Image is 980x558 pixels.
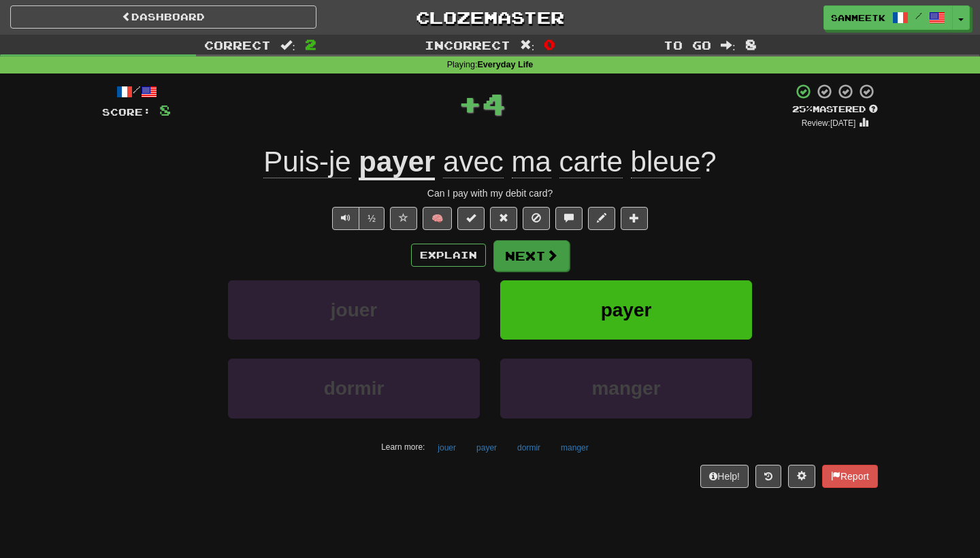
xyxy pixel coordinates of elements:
[555,207,583,230] button: Discuss sentence (alt+u)
[331,299,377,321] span: jouer
[263,146,350,178] span: Puis-je
[102,83,171,100] div: /
[425,38,510,52] span: Incorrect
[443,146,504,178] span: avec
[512,146,551,178] span: ma
[390,207,417,230] button: Favorite sentence (alt+f)
[324,378,385,399] span: dormir
[792,103,813,114] span: 25 %
[482,86,506,120] span: 4
[822,465,878,488] button: Report
[477,60,533,69] strong: Everyday Life
[469,438,504,458] button: payer
[204,38,271,52] span: Correct
[544,36,555,52] span: 0
[664,38,711,52] span: To go
[332,207,359,230] button: Play sentence audio (ctl+space)
[831,12,885,24] span: Sanmeetk
[792,103,878,116] div: Mastered
[493,240,570,272] button: Next
[490,207,517,230] button: Reset to 0% Mastered (alt+r)
[228,280,480,340] button: jouer
[435,146,716,178] span: ?
[457,207,485,230] button: Set this sentence to 100% Mastered (alt+m)
[721,39,736,51] span: :
[631,146,701,178] span: bleue
[102,106,151,118] span: Score:
[500,280,752,340] button: payer
[10,5,316,29] a: Dashboard
[359,146,435,180] u: payer
[411,244,486,267] button: Explain
[337,5,643,29] a: Clozemaster
[228,359,480,418] button: dormir
[591,378,660,399] span: manger
[621,207,648,230] button: Add to collection (alt+a)
[305,36,316,52] span: 2
[359,207,385,230] button: ½
[755,465,781,488] button: Round history (alt+y)
[700,465,749,488] button: Help!
[280,39,295,51] span: :
[102,186,878,200] div: Can I pay with my debit card?
[458,83,482,124] span: +
[823,5,953,30] a: Sanmeetk /
[915,11,922,20] span: /
[423,207,452,230] button: 🧠
[159,101,171,118] span: 8
[601,299,652,321] span: payer
[510,438,548,458] button: dormir
[745,36,757,52] span: 8
[381,442,425,452] small: Learn more:
[802,118,856,128] small: Review: [DATE]
[500,359,752,418] button: manger
[523,207,550,230] button: Ignore sentence (alt+i)
[559,146,623,178] span: carte
[520,39,535,51] span: :
[588,207,615,230] button: Edit sentence (alt+d)
[329,207,385,230] div: Text-to-speech controls
[553,438,596,458] button: manger
[430,438,463,458] button: jouer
